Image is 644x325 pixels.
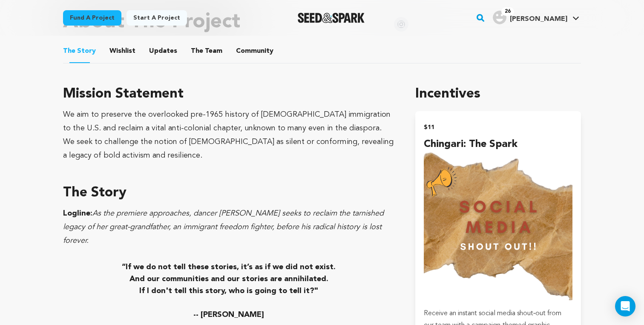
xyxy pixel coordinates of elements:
[424,121,572,133] h2: $11
[191,46,222,56] span: Team
[298,13,365,23] a: Seed&Spark Homepage
[63,46,96,56] span: Story
[122,263,336,271] span: “If we do not tell these stories, it’s as if we did not exist.
[510,16,567,23] span: [PERSON_NAME]
[63,183,395,203] h3: The Story
[236,46,273,56] span: Community
[126,10,187,26] a: Start a project
[63,46,75,56] span: The
[193,311,264,319] span: -- [PERSON_NAME]
[424,137,572,152] h4: Chingari: The Spark
[415,84,581,104] h1: Incentives
[63,108,395,162] div: We aim to preserve the overlooked pre-1965 history of [DEMOGRAPHIC_DATA] immigration to the U.S. ...
[615,296,635,316] div: Open Intercom Messenger
[63,10,121,26] a: Fund a project
[191,46,203,56] span: The
[63,210,384,244] em: As the premiere approaches, dancer [PERSON_NAME] seeks to reclaim the tarnished legacy of her gre...
[501,7,514,16] span: 26
[129,275,328,283] span: And our communities and our stories are annihilated.
[63,210,92,217] strong: Logline:
[109,46,135,56] span: Wishlist
[298,13,365,23] img: Seed&Spark Logo Dark Mode
[149,46,177,56] span: Updates
[424,152,572,301] img: incentive
[139,287,318,295] span: If I don't tell this story, who is going to tell it?"
[493,11,506,24] img: user.png
[491,9,581,27] span: Caron C.'s Profile
[491,9,581,24] a: Caron C.'s Profile
[493,11,567,24] div: Caron C.'s Profile
[63,84,395,104] h3: Mission Statement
